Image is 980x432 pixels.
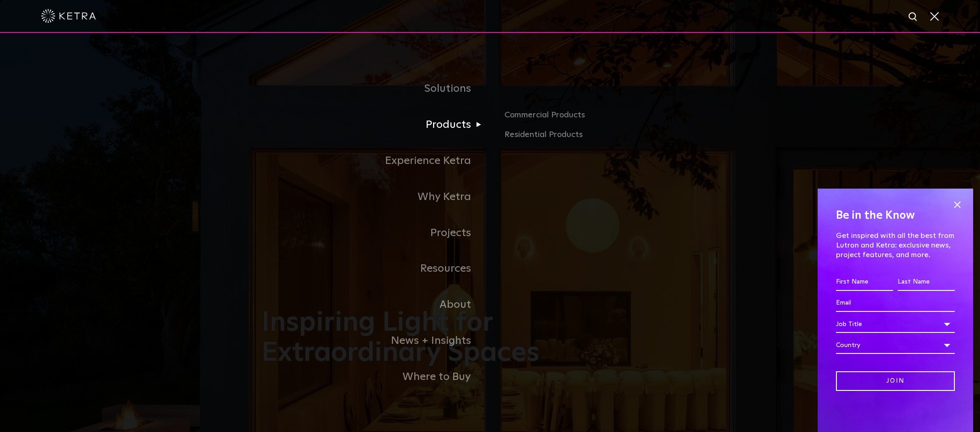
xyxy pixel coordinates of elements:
[262,251,490,287] a: Resources
[262,359,490,395] a: Where to Buy
[836,316,955,333] div: Job Title
[262,179,490,215] a: Why Ketra
[504,128,718,142] a: Residential Products
[262,323,490,359] a: News + Insights
[836,231,955,259] p: Get inspired with all the best from Lutron and Ketra: exclusive news, project features, and more.
[504,108,718,128] a: Commercial Products
[262,71,490,107] a: Solutions
[262,287,490,323] a: About
[41,9,96,23] img: ketra-logo-2019-white
[908,11,919,23] img: search icon
[262,71,719,395] div: Navigation Menu
[836,371,955,391] input: Join
[262,107,490,143] a: Products
[836,274,893,291] input: First Name
[262,215,490,251] a: Projects
[836,207,955,224] h4: Be in the Know
[836,337,955,354] div: Country
[898,274,955,291] input: Last Name
[262,143,490,179] a: Experience Ketra
[836,295,955,312] input: Email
